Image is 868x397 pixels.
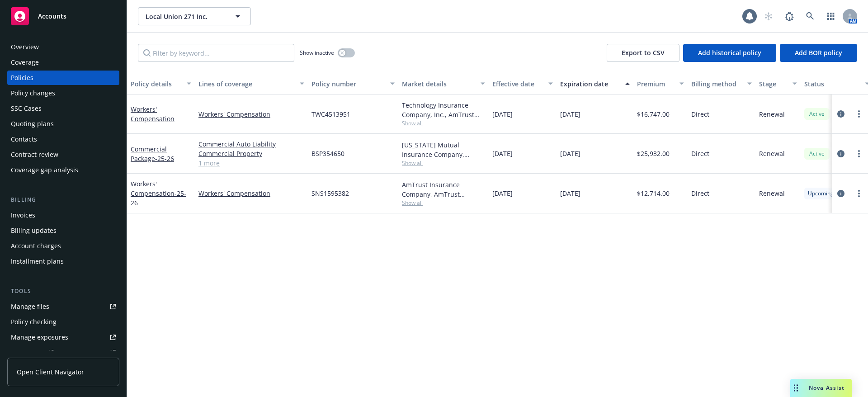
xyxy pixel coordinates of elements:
[311,189,349,198] span: SNS1595382
[489,73,557,95] button: Effective date
[402,180,485,199] div: AmTrust Insurance Company, AmTrust Financial Services
[637,79,674,89] div: Premium
[780,7,798,25] a: Report a Bug
[560,109,580,119] span: [DATE]
[809,384,844,392] span: Nova Assist
[11,254,64,269] div: Installment plans
[790,379,802,397] div: Drag to move
[7,147,119,162] a: Contract review
[7,299,119,314] a: Manage files
[854,188,864,199] a: more
[835,148,846,159] a: circleInformation
[131,180,186,207] a: Workers' Compensation
[402,140,485,159] div: [US_STATE] Mutual Insurance Company, [US_STATE] Mutual Insurance
[155,154,174,163] span: - 25-26
[759,189,785,198] span: Renewal
[557,73,633,95] button: Expiration date
[637,149,670,158] span: $25,932.00
[131,145,174,163] a: Commercial Package
[7,287,119,296] div: Tools
[7,132,119,147] a: Contacts
[311,149,344,158] span: BSP354650
[7,163,119,177] a: Coverage gap analysis
[808,189,834,198] span: Upcoming
[759,7,778,25] a: Start snowing
[808,110,826,118] span: Active
[835,109,846,119] a: circleInformation
[492,79,543,89] div: Effective date
[11,40,39,54] div: Overview
[691,149,709,158] span: Direct
[308,73,398,95] button: Policy number
[7,101,119,116] a: SSC Cases
[759,149,785,158] span: Renewal
[622,48,665,57] span: Export to CSV
[854,109,864,119] a: more
[683,44,776,62] button: Add historical policy
[607,44,679,62] button: Export to CSV
[780,44,857,62] button: Add BOR policy
[688,73,755,95] button: Billing method
[311,109,350,119] span: TWC4513951
[7,315,119,329] a: Policy checking
[7,86,119,100] a: Policy changes
[7,40,119,54] a: Overview
[7,223,119,238] a: Billing updates
[402,119,485,127] span: Show all
[300,49,334,57] span: Show inactive
[198,79,294,89] div: Lines of coverage
[198,139,304,149] a: Commercial Auto Liability
[804,79,859,89] div: Status
[7,4,119,29] a: Accounts
[11,117,54,131] div: Quoting plans
[7,55,119,70] a: Coverage
[854,148,864,159] a: more
[131,79,181,89] div: Policy details
[11,71,33,85] div: Policies
[560,189,580,198] span: [DATE]
[691,79,742,89] div: Billing method
[492,149,513,158] span: [DATE]
[7,71,119,85] a: Policies
[759,79,787,89] div: Stage
[11,147,58,162] div: Contract review
[790,379,852,397] button: Nova Assist
[198,109,304,119] a: Workers' Compensation
[691,109,709,119] span: Direct
[311,79,385,89] div: Policy number
[146,12,224,21] span: Local Union 271 Inc.
[38,13,66,20] span: Accounts
[835,188,846,199] a: circleInformation
[138,44,294,62] input: Filter by keyword...
[560,79,620,89] div: Expiration date
[11,55,39,70] div: Coverage
[198,149,304,158] a: Commercial Property
[637,109,670,119] span: $16,747.00
[637,189,670,198] span: $12,714.00
[402,199,485,207] span: Show all
[11,299,49,314] div: Manage files
[7,208,119,222] a: Invoices
[691,189,709,198] span: Direct
[7,239,119,253] a: Account charges
[11,345,70,360] div: Manage certificates
[759,109,785,119] span: Renewal
[198,158,304,168] a: 1 more
[755,73,801,95] button: Stage
[633,73,688,95] button: Premium
[11,86,55,100] div: Policy changes
[7,195,119,204] div: Billing
[11,239,61,253] div: Account charges
[7,117,119,131] a: Quoting plans
[138,7,251,25] button: Local Union 271 Inc.
[7,330,119,345] a: Manage exposures
[492,189,513,198] span: [DATE]
[195,73,308,95] button: Lines of coverage
[11,315,57,329] div: Policy checking
[7,345,119,360] a: Manage certificates
[11,330,68,345] div: Manage exposures
[801,7,819,25] a: Search
[698,48,761,57] span: Add historical policy
[198,189,304,198] a: Workers' Compensation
